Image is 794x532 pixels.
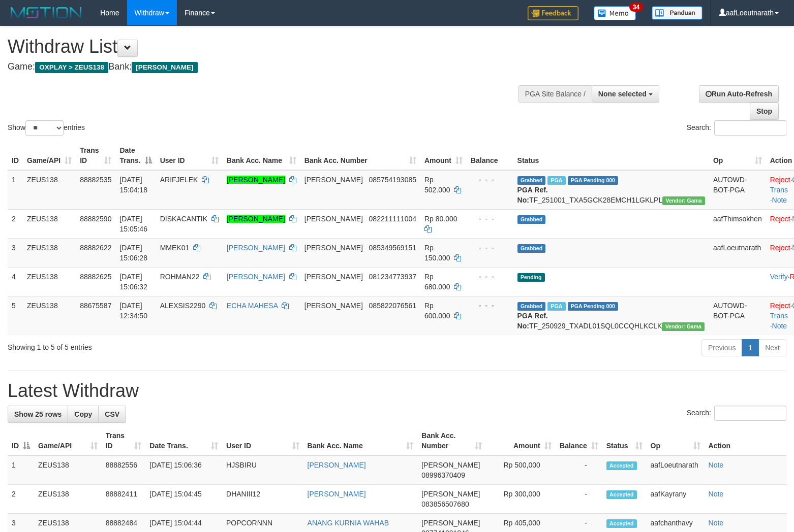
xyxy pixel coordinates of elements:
[772,322,787,330] a: Note
[23,238,76,267] td: ZEUS138
[772,196,787,204] a: Note
[145,485,222,514] td: [DATE] 15:04:45
[424,244,450,262] span: Rp 150.000
[513,141,709,170] th: Status
[467,141,513,170] th: Balance
[705,426,786,455] th: Action
[424,215,457,223] span: Rp 80.000
[750,103,779,120] a: Stop
[606,490,637,499] span: Accepted
[770,244,790,252] a: Reject
[80,302,111,310] span: 88675587
[160,302,206,310] span: ALEXSIS2290
[76,141,115,170] th: Trans ID: activate to sort column ascending
[308,490,366,498] a: [PERSON_NAME]
[304,176,363,184] span: [PERSON_NAME]
[652,6,703,20] img: panduan.png
[606,461,637,470] span: Accepted
[709,490,724,498] a: Note
[714,120,786,136] input: Search:
[424,273,450,291] span: Rp 680.000
[369,273,416,281] span: Copy 081234773937 to clipboard
[304,302,363,310] span: [PERSON_NAME]
[471,214,509,224] div: - - -
[594,6,636,20] img: Button%20Memo.svg
[770,215,790,223] a: Reject
[598,90,647,98] span: None selected
[119,215,147,233] span: [DATE] 15:05:46
[517,215,546,224] span: Grabbed
[222,485,303,514] td: DHANIII12
[513,296,709,335] td: TF_250929_TXADL01SQL0CCQHLKCLK
[102,426,146,455] th: Trans ID: activate to sort column ascending
[8,406,68,423] a: Show 25 rows
[227,302,278,310] a: ECHA MAHESA
[303,426,418,455] th: Bank Acc. Name: activate to sort column ascending
[223,141,300,170] th: Bank Acc. Name: activate to sort column ascending
[517,302,546,311] span: Grabbed
[369,215,416,223] span: Copy 082211111004 to clipboard
[115,141,156,170] th: Date Trans.: activate to sort column descending
[547,302,565,311] span: Marked by aafpengsreynich
[35,62,108,73] span: OXPLAY > ZEUS138
[8,238,23,267] td: 3
[486,485,556,514] td: Rp 300,000
[23,141,76,170] th: Game/API: activate to sort column ascending
[304,273,363,281] span: [PERSON_NAME]
[556,485,602,514] td: -
[8,170,23,210] td: 1
[421,519,480,527] span: [PERSON_NAME]
[8,338,323,352] div: Showing 1 to 5 of 5 entries
[517,244,546,253] span: Grabbed
[471,243,509,253] div: - - -
[25,120,64,136] select: Showentries
[687,120,786,136] label: Search:
[8,62,519,72] h4: Game: Bank:
[471,272,509,282] div: - - -
[369,244,416,252] span: Copy 085349569151 to clipboard
[662,322,705,331] span: Vendor URL: https://trx31.1velocity.biz
[517,312,548,330] b: PGA Ref. No:
[568,176,619,185] span: PGA Pending
[421,461,480,469] span: [PERSON_NAME]
[304,244,363,252] span: [PERSON_NAME]
[421,500,469,508] span: Copy 083856507680 to clipboard
[23,209,76,238] td: ZEUS138
[709,461,724,469] a: Note
[68,406,99,423] a: Copy
[8,141,23,170] th: ID
[770,273,788,281] a: Verify
[471,175,509,185] div: - - -
[424,176,450,194] span: Rp 502.000
[770,176,790,184] a: Reject
[517,273,545,282] span: Pending
[8,120,85,136] label: Show entries
[156,141,223,170] th: User ID: activate to sort column ascending
[105,410,119,418] span: CSV
[662,196,705,205] span: Vendor URL: https://trx31.1velocity.biz
[74,410,92,418] span: Copy
[304,215,363,223] span: [PERSON_NAME]
[701,339,742,356] a: Previous
[119,273,147,291] span: [DATE] 15:06:32
[102,485,146,514] td: 88882411
[34,485,102,514] td: ZEUS138
[517,176,546,185] span: Grabbed
[547,176,565,185] span: Marked by aafanarl
[471,301,509,311] div: - - -
[80,273,111,281] span: 88882625
[8,267,23,296] td: 4
[517,186,548,204] b: PGA Ref. No:
[23,267,76,296] td: ZEUS138
[300,141,420,170] th: Bank Acc. Number: activate to sort column ascending
[709,170,766,210] td: AUTOWD-BOT-PGA
[629,3,643,12] span: 34
[421,471,465,479] span: Copy 08996370409 to clipboard
[758,339,786,356] a: Next
[14,410,62,418] span: Show 25 rows
[592,85,659,103] button: None selected
[98,406,126,423] a: CSV
[227,244,285,252] a: [PERSON_NAME]
[23,296,76,335] td: ZEUS138
[222,426,303,455] th: User ID: activate to sort column ascending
